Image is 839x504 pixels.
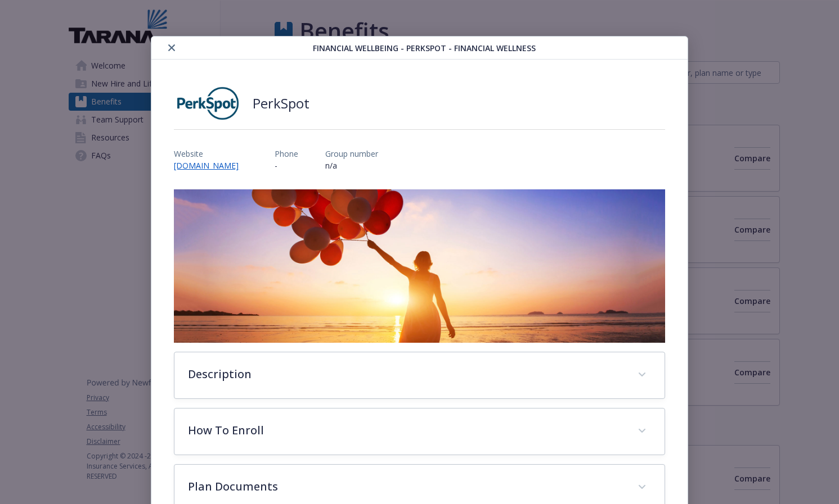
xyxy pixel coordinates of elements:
[174,352,664,398] div: Description
[174,148,248,160] p: Website
[188,478,623,495] p: Plan Documents
[174,189,665,343] img: banner
[165,41,178,55] button: close
[174,408,664,455] div: How To Enroll
[253,93,309,113] h2: PerkSpot
[188,366,623,383] p: Description
[188,422,623,439] p: How To Enroll
[313,42,536,54] span: Financial Wellbeing - PerkSpot - Financial Wellness
[275,148,298,160] p: Phone
[275,160,298,171] p: -
[174,87,241,120] img: PerkSpot
[174,160,248,171] a: [DOMAIN_NAME]
[325,148,378,160] p: Group number
[325,160,378,171] p: n/a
